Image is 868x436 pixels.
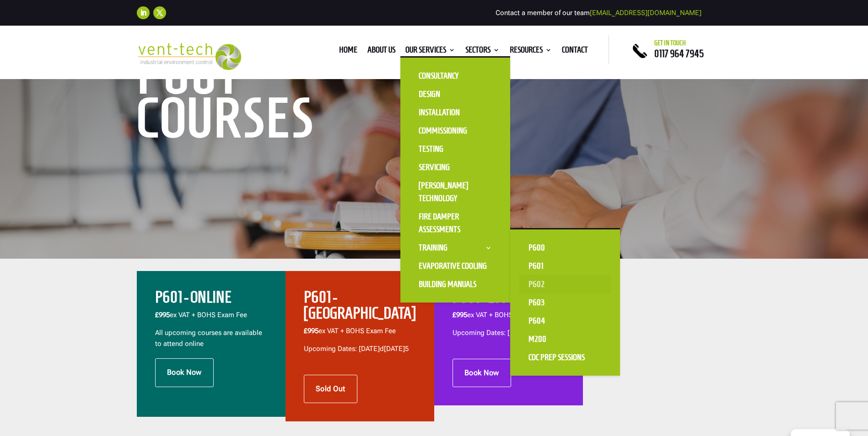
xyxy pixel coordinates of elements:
[410,67,501,85] a: Consultancy
[410,176,501,207] a: [PERSON_NAME] Technology
[155,289,267,310] h2: P601 - ONLINE
[410,140,501,158] a: Testing
[339,47,357,57] a: Home
[137,52,416,144] h1: P601 Courses
[519,257,611,275] a: P601
[453,311,467,319] span: £995
[304,375,357,403] a: Sold Out
[304,289,416,326] h2: P601 - [GEOGRAPHIC_DATA]
[155,329,262,348] span: All upcoming courses are available to attend online
[453,310,565,328] p: ex VAT + BOHS Exam Fee
[519,330,611,348] a: M200
[590,9,701,17] a: [EMAIL_ADDRESS][DOMAIN_NAME]
[410,158,501,176] a: Servicing
[410,257,501,275] a: Evaporative Cooling
[519,239,611,257] a: P600
[562,47,588,57] a: Contact
[519,348,611,367] a: CoC Prep Sessions
[519,312,611,330] a: P604
[519,275,611,293] a: P602
[153,6,166,19] a: Follow on X
[496,9,701,17] span: Contact a member of our team
[304,326,416,344] p: ex VAT + BOHS Exam Fee
[465,47,500,57] a: Sectors
[410,239,501,257] a: Training
[155,310,267,328] p: ex VAT + BOHS Exam Fee
[304,327,318,335] span: £995
[137,6,150,19] a: Follow on LinkedIn
[654,39,686,47] span: Get in touch
[453,359,511,387] a: Book Now
[410,103,501,122] a: Installation
[654,48,704,59] a: 0117 964 7945
[510,47,552,57] a: Resources
[137,43,242,70] img: 2023-09-27T08_35_16.549ZVENT-TECH---Clear-background
[519,293,611,312] a: P603
[453,328,565,339] p: Upcoming Dates: [DATE]h[DATE]5
[367,47,395,57] a: About us
[410,122,501,140] a: Commissioning
[410,275,501,293] a: Building Manuals
[155,358,214,387] a: Book Now
[304,344,416,355] p: Upcoming Dates: [DATE]d[DATE]5
[410,85,501,103] a: Design
[410,207,501,239] a: Fire Damper Assessments
[405,47,455,57] a: Our Services
[155,311,170,319] b: £995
